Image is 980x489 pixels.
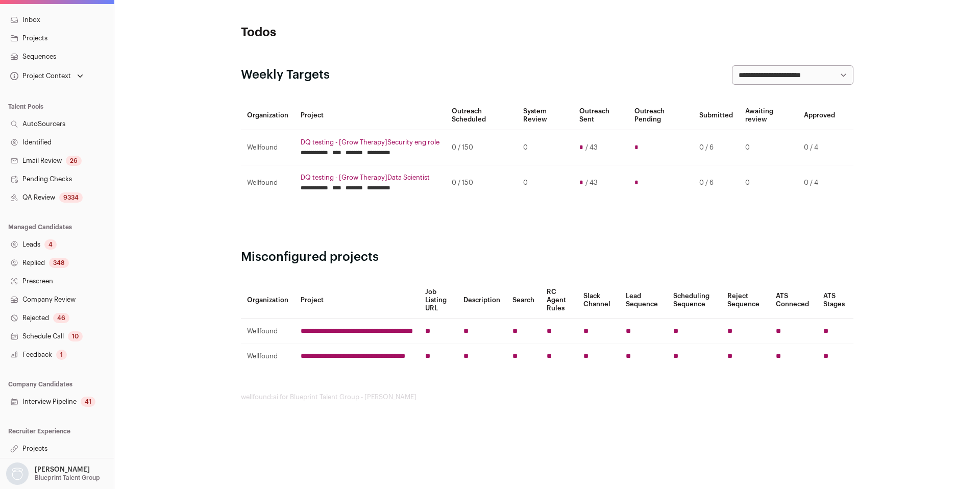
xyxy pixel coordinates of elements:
[8,72,71,80] div: Project Context
[517,165,573,201] td: 0
[59,192,83,203] div: 9334
[4,462,102,485] button: Open dropdown
[693,130,739,165] td: 0 / 6
[56,350,67,360] div: 1
[35,466,90,474] p: [PERSON_NAME]
[506,282,541,319] th: Search
[68,331,83,341] div: 10
[798,130,841,165] td: 0 / 4
[446,130,517,165] td: 0 / 150
[446,165,517,201] td: 0 / 150
[721,282,770,319] th: Reject Sequence
[241,67,330,83] h2: Weekly Targets
[241,165,295,201] td: Wellfound
[301,138,439,146] a: DQ testing - [Grow Therapy]Security eng role
[241,344,295,369] td: Wellfound
[693,101,739,130] th: Submitted
[517,130,573,165] td: 0
[81,397,95,407] div: 41
[419,282,457,319] th: Job Listing URL
[739,101,798,130] th: Awaiting review
[241,25,445,41] h1: Todos
[457,282,506,319] th: Description
[667,282,721,319] th: Scheduling Sequence
[6,462,29,485] img: nopic.png
[577,282,620,319] th: Slack Channel
[693,165,739,201] td: 0 / 6
[241,101,295,130] th: Organization
[541,282,577,319] th: RC Agent Rules
[517,101,573,130] th: System Review
[798,101,841,130] th: Approved
[35,474,100,482] p: Blueprint Talent Group
[53,313,69,323] div: 46
[628,101,693,130] th: Outreach Pending
[739,130,798,165] td: 0
[44,239,57,250] div: 4
[620,282,667,319] th: Lead Sequence
[817,282,853,319] th: ATS Stages
[739,165,798,201] td: 0
[241,393,853,401] footer: wellfound:ai for Blueprint Talent Group - [PERSON_NAME]
[8,69,85,83] button: Open dropdown
[585,143,598,152] span: / 43
[295,282,419,319] th: Project
[585,179,598,187] span: / 43
[66,156,82,166] div: 26
[770,282,818,319] th: ATS Conneced
[573,101,628,130] th: Outreach Sent
[798,165,841,201] td: 0 / 4
[241,249,853,265] h2: Misconfigured projects
[241,319,295,344] td: Wellfound
[49,258,69,268] div: 348
[301,174,439,182] a: DQ testing - [Grow Therapy]Data Scientist
[241,282,295,319] th: Organization
[446,101,517,130] th: Outreach Scheduled
[241,130,295,165] td: Wellfound
[295,101,446,130] th: Project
